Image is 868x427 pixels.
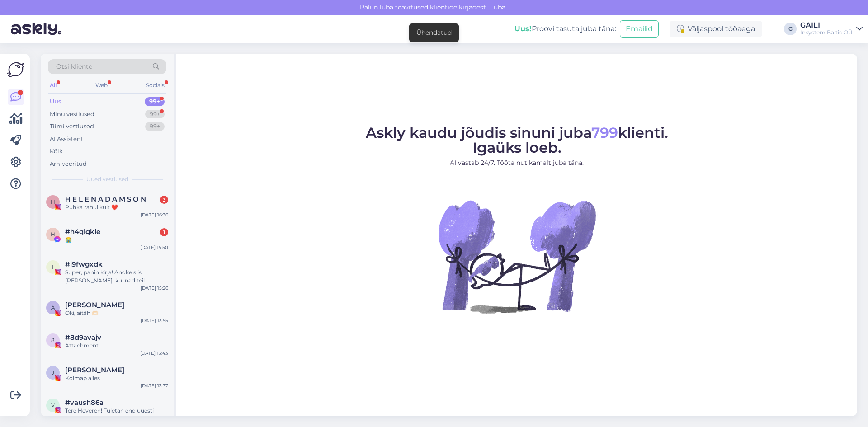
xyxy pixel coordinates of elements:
[50,160,87,169] div: Arhiveeritud
[52,369,54,376] span: J
[52,263,54,270] span: i
[416,28,452,38] div: Ühendatud
[800,22,863,36] a: GAILIInsystem Baltic OÜ
[65,366,124,374] span: Janeli Haugas
[160,196,168,204] div: 3
[140,244,168,251] div: [DATE] 15:50
[514,24,532,33] b: Uus!
[435,175,598,338] img: No Chat active
[51,198,55,205] span: H
[94,80,109,91] div: Web
[800,29,853,36] div: Insystem Baltic OÜ
[51,402,55,408] span: v
[65,236,168,244] div: 😭
[51,337,55,343] span: 8
[620,20,659,38] button: Emailid
[141,317,168,324] div: [DATE] 13:55
[56,62,92,71] span: Otsi kliente
[48,80,58,91] div: All
[50,97,61,106] div: Uus
[141,285,168,291] div: [DATE] 15:26
[366,124,668,156] span: Askly kaudu jõudis sinuni juba klienti. Igaüks loeb.
[514,23,616,34] div: Proovi tasuta juba täna:
[50,135,83,144] div: AI Assistent
[487,3,508,11] span: Luba
[670,21,762,37] div: Väljaspool tööaega
[141,382,168,389] div: [DATE] 13:37
[65,195,146,203] span: H E L E N A D A M S O N
[65,407,168,423] div: Tere Heveren! Tuletan end uuesti meelde, loodetavasti ei [PERSON_NAME] tükkiv :) [PERSON_NAME] mä...
[50,122,94,131] div: Tiimi vestlused
[144,80,166,91] div: Socials
[141,211,168,218] div: [DATE] 16:36
[160,228,168,236] div: 1
[51,231,55,238] span: h
[50,110,94,119] div: Minu vestlused
[800,22,853,29] div: GAILI
[7,61,24,78] img: Askly Logo
[65,228,100,236] span: #h4qlgkle
[65,301,124,309] span: Anete Toming
[65,260,103,268] span: #i9fwgxdk
[784,23,797,35] div: G
[51,304,55,311] span: A
[366,158,668,168] p: AI vastab 24/7. Tööta nutikamalt juba täna.
[65,374,168,382] div: Kolmap alles
[145,122,165,131] div: 99+
[65,333,101,342] span: #8d9avajv
[65,309,168,317] div: Oki, aitäh 🫶🏻
[145,97,165,106] div: 99+
[145,110,165,119] div: 99+
[65,268,168,285] div: Super, panin kirja! Andke siis [PERSON_NAME], kui nad teil [PERSON_NAME] on ja mis mõtted tekivad :)
[65,342,168,350] div: Attachment
[65,203,168,211] div: Puhka rahulikult ❤️
[140,350,168,357] div: [DATE] 13:43
[50,147,63,156] div: Kõik
[591,124,618,141] span: 799
[86,175,128,183] span: Uued vestlused
[65,399,104,407] span: #vaush86a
